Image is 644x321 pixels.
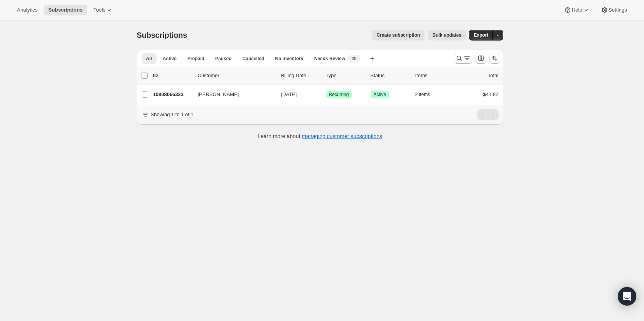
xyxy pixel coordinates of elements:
[314,56,346,62] span: Needs Review
[302,133,382,139] a: managing customer subscriptions
[474,32,488,38] span: Export
[609,7,627,13] span: Settings
[153,89,499,100] div: 10808066323[PERSON_NAME][DATE]SuccessRecurringSuccessActive2 items$41.82
[371,72,409,79] p: Status
[215,56,232,62] span: Paused
[366,53,378,64] button: Create new view
[163,56,177,62] span: Active
[415,91,430,98] span: 2 items
[193,88,270,101] button: [PERSON_NAME]
[281,91,297,97] span: [DATE]
[329,91,349,98] span: Recurring
[48,7,83,13] span: Subscriptions
[258,132,382,140] p: Learn more about
[198,72,275,79] p: Customer
[469,30,493,41] button: Export
[374,91,386,98] span: Active
[559,5,594,15] button: Help
[89,5,118,15] button: Tools
[596,5,632,15] button: Settings
[432,32,461,38] span: Bulk updates
[153,91,192,98] p: 10808066323
[415,89,439,100] button: 2 items
[146,56,152,62] span: All
[187,56,204,62] span: Prepaid
[17,7,37,13] span: Analytics
[153,72,499,79] div: IDCustomerBilling DateTypeStatusItemsTotal
[351,56,356,62] span: 20
[376,32,420,38] span: Create subscription
[428,30,466,41] button: Bulk updates
[415,72,454,79] div: Items
[275,56,303,62] span: No inventory
[618,287,636,306] div: Open Intercom Messenger
[137,31,187,39] span: Subscriptions
[281,72,320,79] p: Billing Date
[243,56,265,62] span: Cancelled
[483,91,499,97] span: $41.82
[198,91,239,98] span: [PERSON_NAME]
[475,53,486,64] button: Customize table column order and visibility
[477,109,499,120] nav: Pagination
[454,53,472,64] button: Search and filter results
[153,72,192,79] p: ID
[44,5,87,15] button: Subscriptions
[12,5,42,15] button: Analytics
[488,72,498,79] p: Total
[372,30,425,41] button: Create subscription
[489,53,500,64] button: Sort the results
[93,7,105,13] span: Tools
[326,72,364,79] div: Type
[151,111,194,118] p: Showing 1 to 1 of 1
[572,7,582,13] span: Help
